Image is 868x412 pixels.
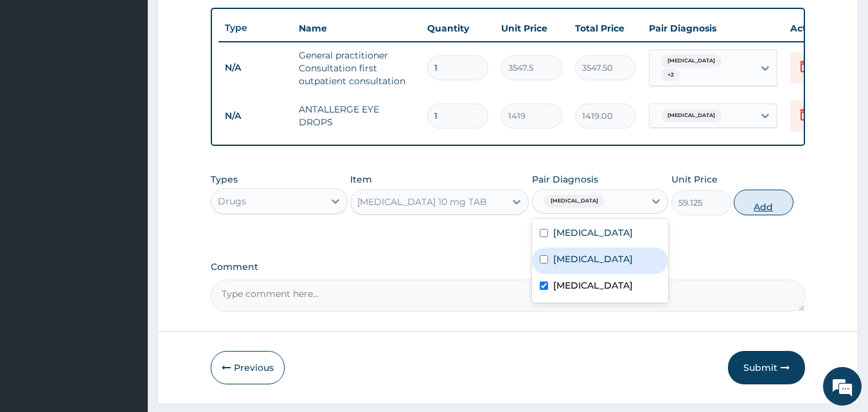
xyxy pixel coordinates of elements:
[218,16,292,40] th: Type
[784,15,848,41] th: Actions
[495,15,569,41] th: Unit Price
[661,109,722,122] span: [MEDICAL_DATA]
[211,6,242,37] div: Minimize live chat window
[218,56,292,80] td: N/A
[661,55,722,67] span: [MEDICAL_DATA]
[292,96,421,135] td: ANTALLERGE EYE DROPS
[553,253,633,265] label: [MEDICAL_DATA]
[642,15,784,41] th: Pair Diagnosis
[553,279,633,292] label: [MEDICAL_DATA]
[544,195,605,208] span: [MEDICAL_DATA]
[734,190,793,215] button: Add
[553,226,633,239] label: [MEDICAL_DATA]
[24,64,52,96] img: d_794563401_company_1708531726252_794563401
[211,174,238,185] label: Types
[728,351,805,384] button: Submit
[532,173,598,186] label: Pair Diagnosis
[421,15,495,41] th: Quantity
[569,15,642,41] th: Total Price
[671,173,718,186] label: Unit Price
[661,69,680,82] span: + 2
[211,262,806,273] label: Comment
[292,42,421,94] td: General practitioner Consultation first outpatient consultation
[6,275,245,320] textarea: Type your message and hit 'Enter'
[67,72,216,89] div: Chat with us now
[218,104,292,128] td: N/A
[218,195,246,208] div: Drugs
[75,124,177,254] span: We're online!
[357,195,487,208] div: [MEDICAL_DATA] 10 mg TAB
[211,351,285,384] button: Previous
[350,173,372,186] label: Item
[292,15,421,41] th: Name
